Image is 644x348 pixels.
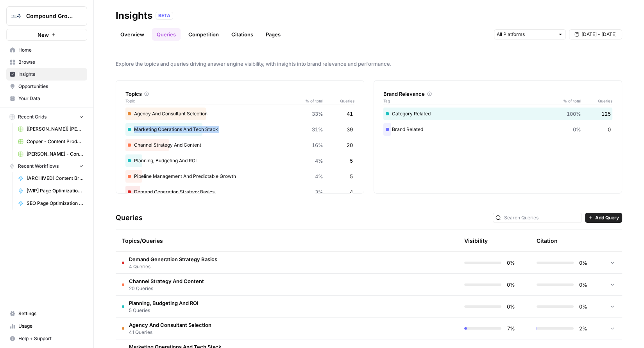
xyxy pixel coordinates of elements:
[125,123,354,136] div: Marketing Operations And Tech Stack
[14,185,87,197] a: [WIP] Page Optimization for URL in Staging
[608,126,611,133] span: 0
[184,28,224,41] a: Competition
[581,31,617,38] span: [DATE] - [DATE]
[14,172,87,185] a: [ARCHIVED] Content Briefs w. Knowledge Base - INCOMPLETE
[129,321,211,329] span: Agency And Consultant Selection
[6,92,87,105] a: Your Data
[383,98,558,104] span: Tag
[129,299,199,307] span: Planning, Budgeting And ROI
[6,44,87,56] a: Home
[18,47,84,54] span: Home
[315,172,323,180] span: 4%
[38,31,49,39] span: New
[6,68,87,81] a: Insights
[350,188,353,196] span: 4
[567,110,581,118] span: 100%
[573,126,581,133] span: 0%
[315,157,323,165] span: 4%
[347,126,353,133] span: 39
[569,29,622,39] button: [DATE] - [DATE]
[578,325,587,332] span: 2%
[504,214,579,222] input: Search Queries
[506,303,515,310] span: 0%
[350,157,353,165] span: 5
[350,172,353,180] span: 5
[122,230,377,251] div: Topics/Queries
[6,332,87,345] button: Help + Support
[601,110,611,118] span: 125
[6,320,87,332] a: Usage
[6,111,87,123] button: Recent Grids
[585,213,622,223] button: Add Query
[383,108,612,120] div: Category Related
[506,259,515,267] span: 0%
[6,29,87,41] button: New
[27,138,84,145] span: Copper - Content Production with Custom Workflows [FINAL]
[537,230,558,251] div: Citation
[383,123,612,136] div: Brand Related
[14,197,87,210] a: SEO Page Optimization [MV Version]
[14,123,87,135] a: [[PERSON_NAME]] [PERSON_NAME] - SEO Page Optimization Deliverables [FINAL]
[18,163,59,170] span: Recent Workflows
[578,303,587,310] span: 0%
[116,60,622,68] span: Explore the topics and queries driving answer engine visibility, with insights into brand relevan...
[312,126,323,133] span: 31%
[578,259,587,267] span: 0%
[312,110,323,118] span: 33%
[116,9,152,22] div: Insights
[506,281,515,289] span: 0%
[129,329,211,336] span: 41 Queries
[18,83,84,90] span: Opportunities
[578,281,587,289] span: 0%
[18,71,84,78] span: Insights
[261,28,285,41] a: Pages
[27,187,84,194] span: [WIP] Page Optimization for URL in Staging
[129,307,199,314] span: 5 Queries
[14,148,87,160] a: [PERSON_NAME] - Content Producton with Custom Workflows [FINAL]
[227,28,258,41] a: Citations
[6,80,87,93] a: Opportunities
[125,108,354,120] div: Agency And Consultant Selection
[26,12,73,20] span: Compound Growth
[18,59,84,66] span: Browse
[323,98,354,104] span: Queries
[6,6,87,26] button: Workspace: Compound Growth
[116,28,149,41] a: Overview
[18,95,84,102] span: Your Data
[315,188,323,196] span: 3%
[595,214,619,221] span: Add Query
[27,151,84,158] span: [PERSON_NAME] - Content Producton with Custom Workflows [FINAL]
[27,126,84,133] span: [[PERSON_NAME]] [PERSON_NAME] - SEO Page Optimization Deliverables [FINAL]
[300,98,323,104] span: % of total
[18,310,84,317] span: Settings
[129,277,204,285] span: Channel Strategy And Content
[18,113,47,120] span: Recent Grids
[129,285,204,292] span: 20 Queries
[116,212,143,223] h3: Queries
[27,200,84,207] span: SEO Page Optimization [MV Version]
[497,30,555,38] input: All Platforms
[27,175,84,182] span: [ARCHIVED] Content Briefs w. Knowledge Base - INCOMPLETE
[347,141,353,149] span: 20
[125,139,354,151] div: Channel Strategy And Content
[6,56,87,68] a: Browse
[558,98,581,104] span: % of total
[18,335,84,342] span: Help + Support
[18,323,84,330] span: Usage
[129,263,217,270] span: 4 Queries
[14,135,87,148] a: Copper - Content Production with Custom Workflows [FINAL]
[464,237,488,245] div: Visibility
[156,12,173,20] div: BETA
[125,90,354,98] div: Topics
[383,90,612,98] div: Brand Relevance
[125,170,354,183] div: Pipeline Management And Predictable Growth
[581,98,612,104] span: Queries
[125,98,300,104] span: Topic
[6,307,87,320] a: Settings
[506,325,515,332] span: 7%
[312,141,323,149] span: 16%
[129,255,217,263] span: Demand Generation Strategy Basics
[125,154,354,167] div: Planning, Budgeting And ROI
[125,186,354,198] div: Demand Generation Strategy Basics
[347,110,353,118] span: 41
